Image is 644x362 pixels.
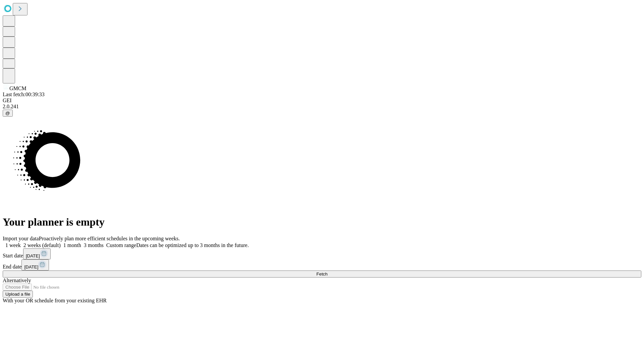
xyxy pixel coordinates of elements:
[23,248,51,259] button: [DATE]
[24,264,38,269] span: [DATE]
[21,259,49,270] button: [DATE]
[3,278,31,283] span: Alternatively
[39,236,180,241] span: Proactively plan more efficient schedules in the upcoming weeks.
[26,253,40,258] span: [DATE]
[3,216,641,228] h1: Your planner is empty
[316,271,327,277] span: Fetch
[3,270,641,278] button: Fetch
[5,242,21,248] span: 1 week
[106,242,136,248] span: Custom range
[5,111,10,116] span: @
[3,236,39,241] span: Import your data
[3,104,641,110] div: 2.0.241
[63,242,81,248] span: 1 month
[3,291,33,298] button: Upload a file
[3,298,107,303] span: With your OR schedule from your existing EHR
[84,242,104,248] span: 3 months
[3,248,641,259] div: Start date
[23,242,61,248] span: 2 weeks (default)
[136,242,249,248] span: Dates can be optimized up to 3 months in the future.
[9,85,26,91] span: GMCM
[3,259,641,270] div: End date
[3,110,13,117] button: @
[3,98,641,104] div: GEI
[3,92,45,97] span: Last fetch: 00:39:33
